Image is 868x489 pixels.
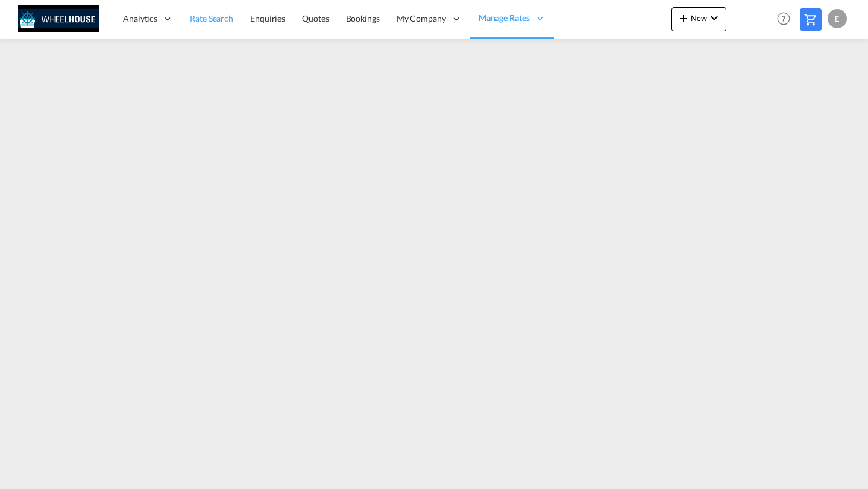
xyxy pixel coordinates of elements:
div: E [828,9,847,28]
span: Enquiries [250,13,285,23]
md-icon: icon-plus 400-fg [676,11,691,25]
span: My Company [397,13,446,25]
span: Quotes [302,13,329,23]
img: 186c01200b8911efbb3e93c29cf9ca86.jpg [18,5,99,33]
span: Rate Search [190,13,233,23]
span: New [676,13,722,23]
span: Help [773,8,794,29]
md-icon: icon-chevron-down [707,11,722,25]
span: Bookings [346,13,380,23]
button: icon-plus 400-fgNewicon-chevron-down [671,7,726,31]
span: Analytics [123,13,157,25]
span: Manage Rates [479,12,530,24]
div: Help [773,8,800,30]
